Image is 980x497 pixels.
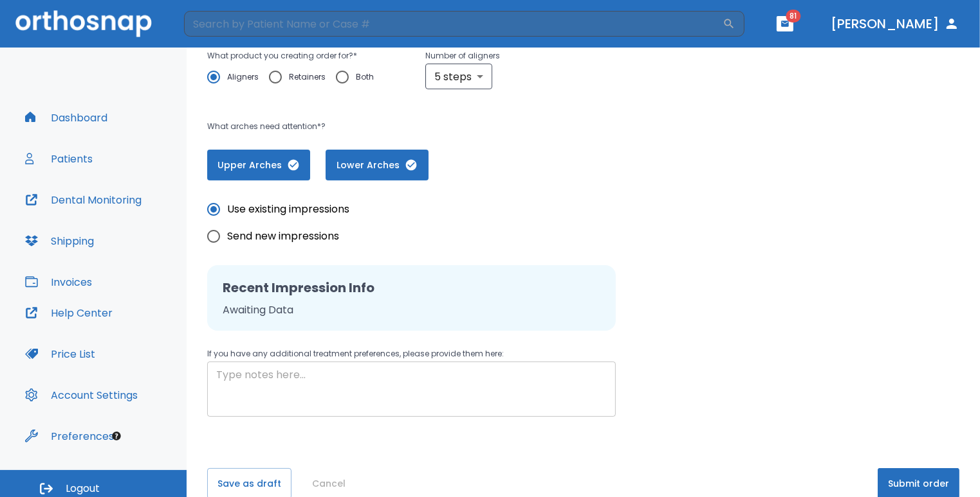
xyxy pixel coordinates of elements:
[207,48,384,64] p: What product you creating order for? *
[17,143,100,174] button: Patients
[223,278,600,297] h2: Recent Impression Info
[207,346,616,362] p: If you have any additional treatment preferences, please provide them here:
[17,225,102,256] button: Shipping
[356,69,374,85] span: Both
[17,297,120,328] button: Help Center
[207,119,646,134] p: What arches need attention*?
[227,69,259,85] span: Aligners
[184,11,723,37] input: Search by Patient Name or Case #
[17,338,103,369] button: Price List
[17,421,122,451] button: Preferences
[207,150,310,180] button: Upper Arches
[17,266,100,297] button: Invoices
[227,229,339,244] span: Send new impressions
[289,69,326,85] span: Retainers
[17,102,115,133] button: Dashboard
[326,150,429,180] button: Lower Arches
[223,302,600,318] p: Awaiting Data
[425,48,500,64] p: Number of aligners
[17,184,149,215] button: Dental Monitoring
[17,379,145,410] button: Account Settings
[111,430,122,442] div: Tooltip anchor
[66,482,100,496] span: Logout
[15,10,152,37] img: Orthosnap
[826,12,965,35] button: [PERSON_NAME]
[227,202,349,217] span: Use existing impressions
[425,64,492,89] div: 5 steps
[220,159,297,172] span: Upper Arches
[786,10,801,22] span: 81
[338,159,416,172] span: Lower Arches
